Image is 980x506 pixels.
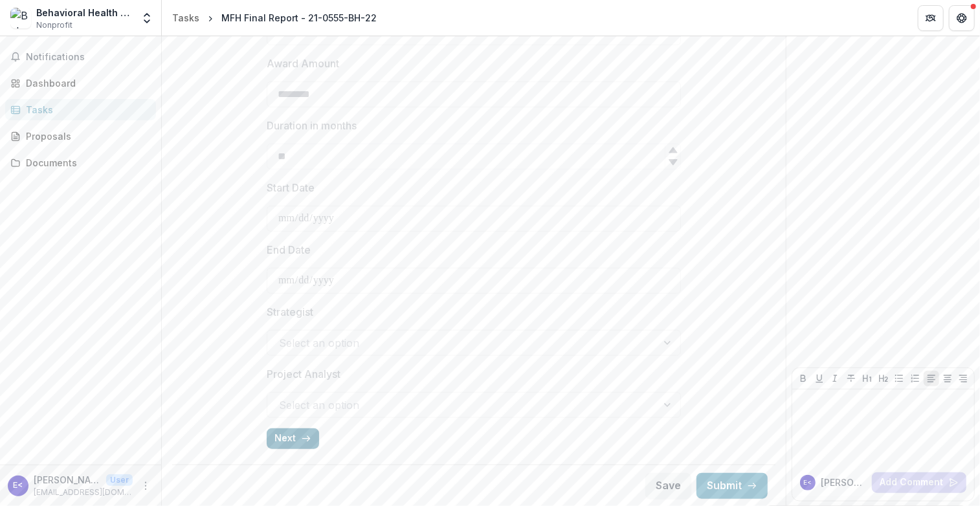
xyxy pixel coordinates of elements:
[955,371,971,386] button: Align Right
[26,52,151,63] span: Notifications
[10,8,31,28] img: Behavioral Health Network of Greater St. Louis
[36,19,72,31] span: Nonprofit
[891,371,907,386] button: Bullet List
[267,118,357,133] p: Duration in months
[34,487,133,498] p: [EMAIL_ADDRESS][DOMAIN_NAME]
[645,473,691,499] button: Save
[918,5,944,31] button: Partners
[138,5,156,31] button: Open entity switcher
[36,6,133,19] div: Behavioral Health Network of [GEOGRAPHIC_DATA][PERSON_NAME]
[167,8,205,27] a: Tasks
[26,156,146,170] div: Documents
[267,428,319,449] button: Next
[5,99,156,120] a: Tasks
[26,129,146,143] div: Proposals
[14,481,23,490] div: Elizabeth Gebhart <egebhart@bhnstl.org>
[696,473,768,499] button: Submit
[172,11,199,25] div: Tasks
[267,242,311,258] p: End Date
[924,371,939,386] button: Align Left
[876,371,891,386] button: Heading 2
[872,472,966,493] button: Add Comment
[949,5,975,31] button: Get Help
[138,478,153,494] button: More
[860,371,875,386] button: Heading 1
[34,473,101,487] p: [PERSON_NAME] <[EMAIL_ADDRESS][DOMAIN_NAME]>
[812,371,827,386] button: Underline
[5,126,156,147] a: Proposals
[267,366,340,382] p: Project Analyst
[26,103,146,116] div: Tasks
[827,371,843,386] button: Italicize
[167,8,382,27] nav: breadcrumb
[843,371,859,386] button: Strike
[267,304,313,320] p: Strategist
[5,152,156,173] a: Documents
[804,479,812,486] div: Elizabeth Gebhart <egebhart@bhnstl.org>
[821,476,867,489] p: [PERSON_NAME]
[106,474,133,486] p: User
[267,56,339,71] p: Award Amount
[267,180,315,195] p: Start Date
[221,11,377,25] div: MFH Final Report - 21-0555-BH-22
[26,76,146,90] div: Dashboard
[908,371,923,386] button: Ordered List
[940,371,955,386] button: Align Center
[796,371,811,386] button: Bold
[5,72,156,94] a: Dashboard
[5,47,156,67] button: Notifications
